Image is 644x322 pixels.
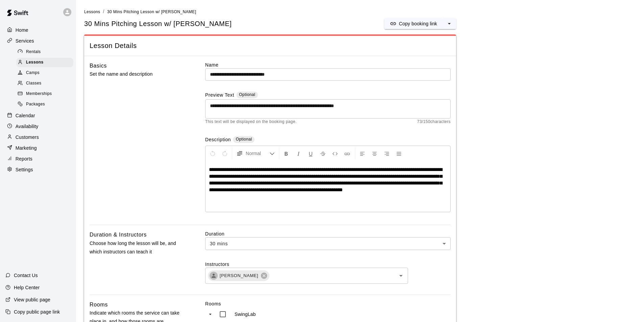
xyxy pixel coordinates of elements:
[16,112,35,119] p: Calendar
[107,9,196,14] span: 30 Mins Pitching Lesson w/ [PERSON_NAME]
[84,9,100,14] span: Lessons
[16,134,39,141] p: Customers
[216,272,262,279] span: [PERSON_NAME]
[239,92,255,97] span: Optional
[208,270,269,281] div: [PERSON_NAME]
[16,155,32,162] p: Reports
[16,89,73,99] div: Memberships
[5,154,71,164] a: Reports
[16,123,39,130] p: Availability
[14,308,60,315] p: Copy public page link
[205,92,234,99] label: Preview Text
[417,119,451,125] span: 73 / 150 characters
[234,147,278,159] button: Formatting Options
[205,230,451,237] label: Duration
[357,147,368,159] button: Left Align
[384,18,456,29] div: split button
[236,137,252,142] span: Optional
[369,147,380,159] button: Center Align
[16,68,73,78] div: Camps
[26,80,41,87] span: Classes
[16,145,37,151] p: Marketing
[26,49,41,55] span: Rentals
[246,150,269,157] span: Normal
[16,47,73,57] div: Rentals
[16,100,73,109] div: Packages
[90,230,147,239] h6: Duration & Instructors
[84,8,636,16] nav: breadcrumb
[5,121,71,131] a: Availability
[305,147,316,159] button: Format Underline
[341,147,353,159] button: Insert Link
[5,165,71,175] a: Settings
[14,284,40,291] p: Help Center
[396,271,406,280] button: Open
[207,147,218,159] button: Undo
[84,9,100,14] a: Lessons
[205,136,231,144] label: Description
[16,89,76,99] a: Memberships
[205,61,451,68] label: Name
[90,61,107,70] h6: Basics
[5,25,71,35] a: Home
[329,147,341,159] button: Insert Code
[381,147,392,159] button: Right Align
[281,147,292,159] button: Format Bold
[16,68,76,78] a: Camps
[16,99,76,110] a: Packages
[103,8,104,15] li: /
[16,58,73,67] div: Lessons
[5,110,71,121] a: Calendar
[90,239,184,256] p: Choose how long the lesson will be, and which instructors can teach it
[210,272,218,280] div: Jorge Quintero
[205,237,451,250] div: 30 mins
[26,91,52,97] span: Memberships
[5,36,71,46] a: Services
[14,272,38,279] p: Contact Us
[16,27,28,33] p: Home
[90,70,184,78] p: Set the name and description
[293,147,304,159] button: Format Italics
[16,166,33,173] p: Settings
[384,18,443,29] button: Copy booking link
[443,18,456,29] button: select merge strategy
[26,101,45,108] span: Packages
[235,311,256,318] p: SwingLab
[317,147,329,159] button: Format Strikethrough
[90,41,451,50] span: Lesson Details
[5,143,71,153] a: Marketing
[16,79,73,88] div: Classes
[16,78,76,89] a: Classes
[16,47,76,57] a: Rentals
[219,147,231,159] button: Redo
[14,296,50,303] p: View public page
[90,300,108,309] h6: Rooms
[84,19,232,28] h5: 30 Mins Pitching Lesson w/ [PERSON_NAME]
[205,119,297,125] span: This text will be displayed on the booking page.
[16,57,76,68] a: Lessons
[26,70,40,76] span: Camps
[393,147,405,159] button: Justify Align
[399,20,437,27] p: Copy booking link
[205,300,451,307] label: Rooms
[5,132,71,142] a: Customers
[205,261,451,268] label: Instructors
[16,38,34,44] p: Services
[26,59,44,66] span: Lessons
